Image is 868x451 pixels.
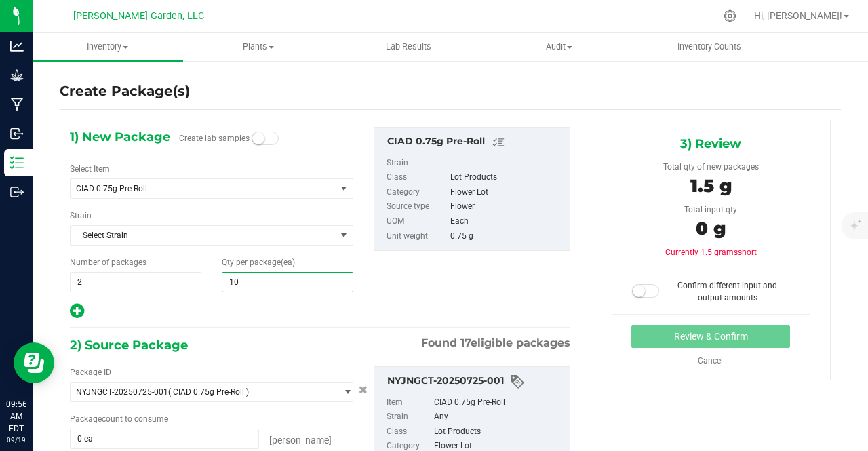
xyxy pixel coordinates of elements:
[73,10,204,22] span: [PERSON_NAME] Garden, LLC
[70,414,168,424] span: Package to consume
[184,41,333,53] span: Plants
[10,156,24,170] inline-svg: Inventory
[269,435,332,446] span: [PERSON_NAME]
[6,435,26,445] p: 09/19
[738,248,757,257] span: short
[179,128,250,149] label: Create lab samples
[281,258,295,267] span: (ea)
[450,170,563,185] div: Lot Products
[722,9,738,22] div: Manage settings
[71,429,258,448] input: 0 ea
[696,218,726,239] span: 0 g
[10,68,24,82] inline-svg: Grow
[355,380,372,400] button: Cancel button
[450,214,563,229] div: Each
[450,185,563,200] div: Flower Lot
[387,229,448,244] label: Unit weight
[634,33,785,61] a: Inventory Counts
[665,248,757,257] span: Currently 1.5 grams
[368,41,450,53] span: Lab Results
[387,156,448,171] label: Strain
[10,185,24,199] inline-svg: Outbound
[10,98,24,111] inline-svg: Manufacturing
[6,398,26,435] p: 09:56 AM EDT
[387,214,448,229] label: UOM
[387,134,563,151] div: CIAD 0.75g Pre-Roll
[71,273,201,292] input: 2
[70,309,84,319] span: Add new output
[336,226,353,245] span: select
[659,41,759,53] span: Inventory Counts
[450,199,563,214] div: Flower
[70,258,146,267] span: Number of packages
[222,258,295,267] span: Qty per package
[70,335,188,355] span: 2) Source Package
[70,163,110,175] label: Select Item
[434,395,563,410] div: CIAD 0.75g Pre-Roll
[10,39,24,53] inline-svg: Analytics
[71,226,336,245] span: Select Strain
[677,281,777,302] span: Confirm different input and output amounts
[680,134,741,154] span: 3) Review
[334,33,484,61] a: Lab Results
[690,175,732,197] span: 1.5 g
[76,387,168,397] span: NYJNGCT-20250725-001
[450,229,563,244] div: 0.75 g
[698,356,723,366] a: Cancel
[434,425,563,439] div: Lot Products
[387,410,431,425] label: Strain
[387,170,448,185] label: Class
[183,33,334,61] a: Plants
[754,10,842,21] span: Hi, [PERSON_NAME]!
[460,336,471,349] span: 17
[33,33,183,61] a: Inventory
[387,425,431,439] label: Class
[168,387,249,397] span: ( CIAD 0.75g Pre-Roll )
[70,368,111,377] span: Package ID
[663,162,759,172] span: Total qty of new packages
[484,41,633,53] span: Audit
[387,374,563,390] div: NYJNGCT-20250725-001
[387,199,448,214] label: Source type
[336,179,353,198] span: select
[33,41,183,53] span: Inventory
[387,185,448,200] label: Category
[10,127,24,140] inline-svg: Inbound
[450,156,563,171] div: -
[70,127,170,147] span: 1) New Package
[102,414,123,424] span: count
[434,410,563,425] div: Any
[484,33,634,61] a: Audit
[14,342,54,383] iframe: Resource center
[631,325,790,348] button: Review & Confirm
[60,81,190,101] h4: Create Package(s)
[76,184,320,193] span: CIAD 0.75g Pre-Roll
[387,395,431,410] label: Item
[70,210,92,222] label: Strain
[684,205,737,214] span: Total input qty
[421,335,570,351] span: Found eligible packages
[336,383,353,401] span: select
